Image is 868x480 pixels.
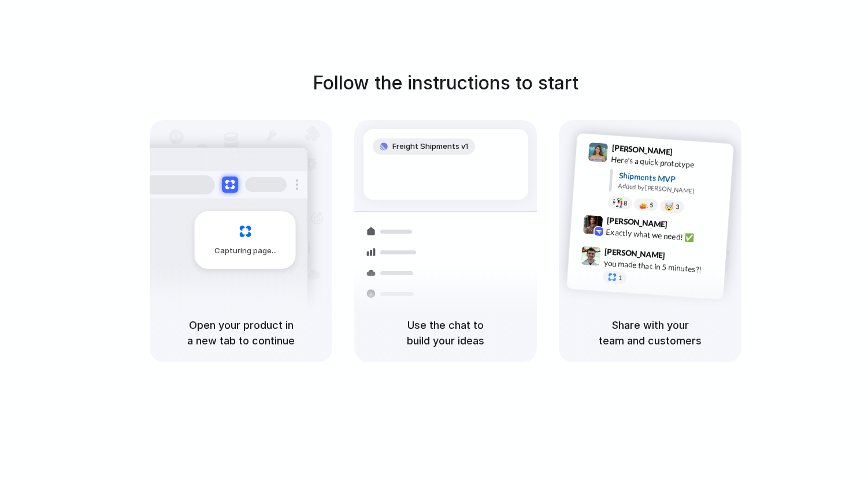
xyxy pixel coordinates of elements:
h5: Open your product in a new tab to continue [164,317,318,348]
span: 9:41 AM [676,147,700,161]
div: Shipments MVP [618,170,725,189]
span: 3 [676,204,680,210]
span: 8 [624,200,628,207]
span: Freight Shipments v1 [392,141,468,152]
span: [PERSON_NAME] [604,245,666,262]
span: [PERSON_NAME] [606,214,667,231]
h5: Share with your team and customers [573,317,728,348]
span: 5 [650,202,654,208]
span: 9:47 AM [669,251,692,265]
div: Exactly what we need! ✅ [606,226,721,246]
span: [PERSON_NAME] [611,141,673,158]
div: Here's a quick prototype [611,153,726,173]
h5: Use the chat to build your ideas [368,317,523,348]
h1: Follow the instructions to start [313,69,578,97]
div: Added by [PERSON_NAME] [618,181,724,198]
span: 1 [618,275,622,281]
div: 🤯 [665,202,674,211]
div: you made that in 5 minutes?! [603,257,719,277]
span: 9:42 AM [671,220,695,234]
span: Capturing page [214,245,279,257]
